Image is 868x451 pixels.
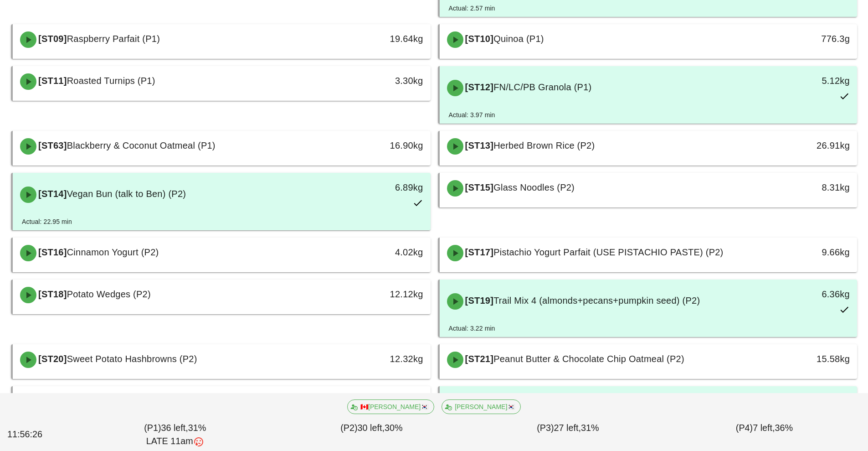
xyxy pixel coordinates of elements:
div: 11:56:26 [5,426,77,443]
span: Sweet Potato Hashbrowns (P2) [67,354,197,364]
div: 26.91kg [757,138,850,153]
span: [ST12] [463,82,494,92]
span: 27 left, [554,423,581,433]
span: 36 left, [161,423,188,433]
div: 6.89kg [330,180,423,195]
span: Potato Wedges (P2) [67,289,151,299]
span: [ST17] [463,247,494,257]
span: [PERSON_NAME]🇰🇷 [447,400,515,414]
span: [ST10] [463,34,494,44]
span: [ST19] [463,295,494,306]
div: Actual: 3.97 min [449,110,495,120]
span: Vegan Bun (talk to Ben) (P2) [67,189,186,199]
div: 19.64kg [330,31,423,46]
span: Blackberry & Coconut Oatmeal (P1) [67,140,216,150]
div: 776.3g [757,31,850,46]
div: 3.30kg [330,73,423,88]
span: Peanut Butter & Chocolate Chip Oatmeal (P2) [493,354,684,364]
div: Actual: 22.95 min [22,217,72,227]
span: Pistachio Yogurt Parfait (USE PISTACHIO PASTE) (P2) [493,247,723,257]
div: 12.12kg [330,287,423,301]
span: FN/LC/PB Granola (P1) [493,82,591,92]
span: [ST21] [463,354,494,364]
div: 6.36kg [757,287,850,301]
span: Raspberry Parfait (P1) [67,34,160,44]
div: 8.31kg [757,180,850,195]
span: Quinoa (P1) [493,34,544,44]
span: [ST13] [463,140,494,150]
span: [ST20] [36,354,67,364]
div: Actual: 2.57 min [449,3,495,13]
div: Actual: 3.22 min [449,323,495,333]
span: 30 left, [358,423,385,433]
span: [ST18] [36,289,67,299]
div: 12.32kg [330,352,423,366]
span: [ST63] [36,140,67,150]
div: 15.58kg [757,352,850,366]
div: 4.02kg [330,245,423,259]
span: [ST14] [36,189,67,199]
div: (P3) 31% [470,420,666,450]
span: Cinnamon Yogurt (P2) [67,247,159,257]
span: [ST09] [36,34,67,44]
div: (P1) 31% [77,420,273,450]
span: Herbed Brown Rice (P2) [493,140,595,150]
div: (P2) 30% [273,420,470,450]
span: Roasted Turnips (P1) [67,76,155,86]
div: LATE 11am [79,435,272,448]
span: 🇨🇦[PERSON_NAME]🇰🇷 [353,400,428,414]
span: Trail Mix 4 (almonds+pecans+pumpkin seed) (P2) [493,295,700,306]
span: [ST11] [36,76,67,86]
div: 16.90kg [330,138,423,153]
div: (P4) 36% [666,420,863,450]
div: 5.12kg [757,73,850,88]
span: 7 left, [753,423,775,433]
span: [ST15] [463,182,494,192]
div: 9.66kg [757,245,850,259]
span: [ST16] [36,247,67,257]
span: Glass Noodles (P2) [493,182,575,192]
